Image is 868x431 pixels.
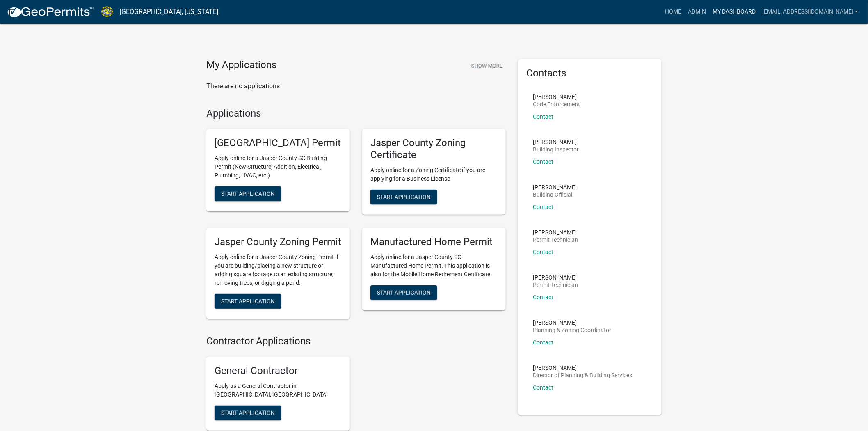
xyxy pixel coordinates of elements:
p: Building Inspector [533,147,579,152]
img: Jasper County, South Carolina [101,6,113,17]
a: Contact [533,113,553,120]
p: [PERSON_NAME] [533,365,632,371]
p: Apply online for a Zoning Certificate if you are applying for a Business License [370,166,498,183]
a: Contact [533,204,553,210]
h4: Contractor Applications [206,335,506,347]
button: Start Application [215,406,281,420]
a: Admin [685,4,709,20]
h5: Manufactured Home Permit [370,236,498,248]
p: Apply online for a Jasper County Zoning Permit if you are building/placing a new structure or add... [215,253,342,287]
p: [PERSON_NAME] [533,320,611,326]
h4: My Applications [206,59,276,71]
p: Apply online for a Jasper County SC Building Permit (New Structure, Addition, Electrical, Plumbin... [215,154,342,180]
h4: Applications [206,108,506,119]
p: Planning & Zoning Coordinator [533,327,611,333]
p: Director of Planning & Building Services [533,372,632,378]
p: [PERSON_NAME] [533,275,578,280]
button: Start Application [215,186,281,201]
p: [PERSON_NAME] [533,229,578,235]
button: Show More [468,59,506,73]
h5: [GEOGRAPHIC_DATA] Permit [215,137,342,149]
span: Start Application [221,190,275,197]
span: Start Application [221,298,275,304]
h5: Jasper County Zoning Permit [215,236,342,248]
a: Contact [533,339,553,346]
a: Home [662,4,685,20]
a: [EMAIL_ADDRESS][DOMAIN_NAME] [759,4,861,20]
a: Contact [533,384,553,391]
a: My Dashboard [709,4,759,20]
button: Start Application [370,285,437,300]
p: [PERSON_NAME] [533,139,579,145]
h5: General Contractor [215,365,342,377]
p: Code Enforcement [533,101,580,107]
span: Start Application [221,410,275,416]
a: Contact [533,249,553,255]
wm-workflow-list-section: Applications [206,108,506,326]
span: Start Application [377,289,431,296]
button: Start Application [215,294,281,309]
p: There are no applications [206,81,506,91]
a: Contact [533,294,553,300]
p: Apply online for a Jasper County SC Manufactured Home Permit. This application is also for the Mo... [370,253,498,279]
span: Start Application [377,193,431,200]
a: [GEOGRAPHIC_DATA], [US_STATE] [120,5,218,19]
h5: Jasper County Zoning Certificate [370,137,498,161]
p: Building Official [533,192,577,197]
h5: Contacts [526,67,653,79]
p: [PERSON_NAME] [533,94,580,100]
button: Start Application [370,190,437,204]
p: Apply as a General Contractor in [GEOGRAPHIC_DATA], [GEOGRAPHIC_DATA] [215,382,342,399]
a: Contact [533,158,553,165]
p: Permit Technician [533,282,578,288]
p: [PERSON_NAME] [533,184,577,190]
p: Permit Technician [533,237,578,243]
